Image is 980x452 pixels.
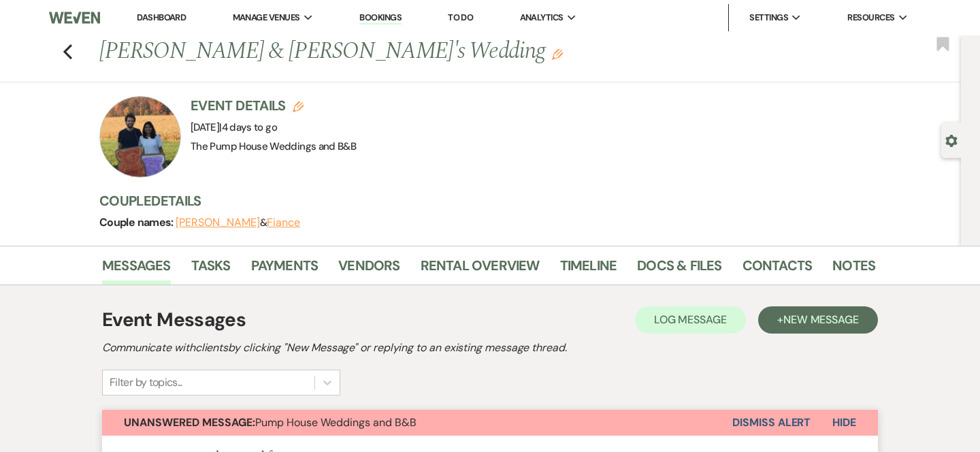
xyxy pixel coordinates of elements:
[251,255,318,285] a: Payments
[191,255,231,285] a: Tasks
[749,11,788,25] span: Settings
[110,374,182,391] div: Filter by topics...
[421,255,540,285] a: Rental Overview
[732,410,811,436] button: Dismiss Alert
[176,217,260,228] button: [PERSON_NAME]
[102,410,732,436] button: Unanswered Message:Pump House Weddings and B&B
[783,312,859,327] span: New Message
[811,410,878,436] button: Hide
[267,217,300,228] button: Fiance
[552,48,563,60] button: Edit
[124,415,416,430] span: Pump House Weddings and B&B
[233,11,300,25] span: Manage Venues
[49,3,100,32] img: Weven Logo
[560,255,617,285] a: Timeline
[654,312,727,327] span: Log Message
[448,12,473,23] a: To Do
[832,415,856,430] span: Hide
[124,415,255,430] strong: Unanswered Message:
[635,306,746,334] button: Log Message
[338,255,399,285] a: Vendors
[742,255,813,285] a: Contacts
[176,216,300,229] span: &
[191,96,356,115] h3: Event Details
[222,120,277,134] span: 4 days to go
[99,35,709,68] h1: [PERSON_NAME] & [PERSON_NAME]'s Wedding
[520,11,563,25] span: Analytics
[102,306,246,334] h1: Event Messages
[359,12,402,25] a: Bookings
[99,215,176,229] span: Couple names:
[637,255,721,285] a: Docs & Files
[191,140,356,153] span: The Pump House Weddings and B&B
[102,340,878,356] h2: Communicate with clients by clicking "New Message" or replying to an existing message thread.
[102,255,171,285] a: Messages
[219,120,277,134] span: |
[137,12,186,23] a: Dashboard
[99,191,862,210] h3: Couple Details
[847,11,894,25] span: Resources
[945,133,958,146] button: Open lead details
[758,306,878,334] button: +New Message
[832,255,875,285] a: Notes
[191,120,277,134] span: [DATE]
